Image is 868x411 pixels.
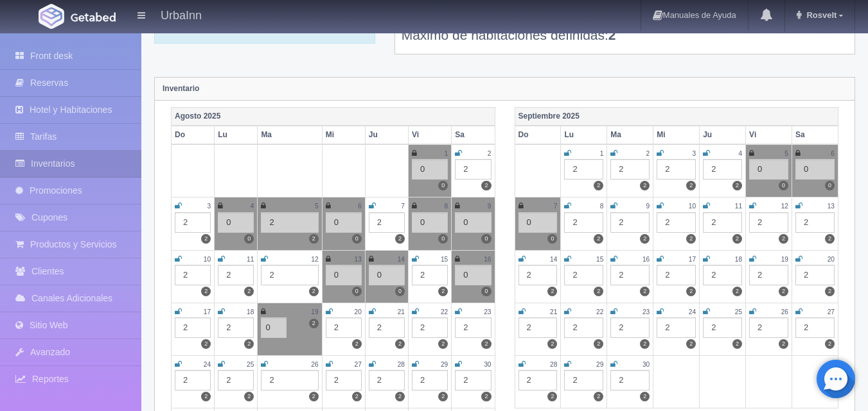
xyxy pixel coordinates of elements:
small: 15 [441,256,448,263]
small: 12 [311,256,318,263]
div: 2 [564,265,603,285]
div: 0 [218,212,254,233]
label: 2 [732,339,742,349]
strong: Inventario [163,84,199,93]
div: 2 [703,159,742,180]
div: 0 [749,159,788,180]
label: 2 [547,392,557,401]
small: 14 [550,256,557,263]
label: 2 [640,287,650,296]
label: 2 [594,339,603,349]
label: 2 [686,181,696,190]
th: Septiembre 2025 [515,107,838,126]
label: 2 [244,287,254,296]
div: 2 [564,370,603,390]
div: 0 [326,265,362,285]
label: 2 [594,392,603,401]
label: 2 [244,339,254,349]
div: 2 [455,370,491,390]
label: 2 [309,319,319,328]
th: Mi [322,126,365,144]
label: 0 [244,234,254,244]
label: 2 [309,234,319,244]
div: 2 [326,370,362,390]
small: 16 [642,256,650,263]
small: 18 [247,308,254,315]
th: Vi [409,126,452,144]
th: Lu [215,126,258,144]
small: 20 [828,256,835,263]
div: 2 [657,159,696,180]
small: 24 [689,308,696,315]
small: 25 [735,308,742,315]
label: 2 [686,234,696,244]
label: 0 [547,234,557,244]
small: 2 [488,150,492,157]
label: 2 [201,339,211,349]
small: 11 [247,256,254,263]
label: 0 [352,234,362,244]
label: 2 [395,392,405,401]
label: 2 [779,287,788,296]
div: 2 [412,317,448,338]
small: 19 [781,256,788,263]
label: 2 [825,287,835,296]
div: 2 [749,265,788,285]
h4: UrbaInn [161,6,202,22]
small: 1 [445,150,448,157]
small: 26 [311,361,318,368]
small: 24 [204,361,211,368]
div: 2 [175,370,211,390]
div: 2 [703,317,742,338]
small: 17 [689,256,696,263]
small: 9 [488,203,492,210]
label: 0 [779,181,788,190]
label: 2 [640,234,650,244]
small: 26 [781,308,788,315]
label: 2 [438,339,448,349]
label: 2 [640,392,650,401]
label: 2 [547,287,557,296]
small: 21 [398,308,405,315]
small: 14 [398,256,405,263]
label: 2 [640,181,650,190]
label: 0 [481,234,491,244]
small: 29 [596,361,603,368]
div: 2 [749,317,788,338]
label: 2 [547,339,557,349]
small: 1 [600,150,604,157]
div: 2 [175,317,211,338]
th: Agosto 2025 [172,107,495,126]
div: 0 [795,159,835,180]
small: 27 [355,361,362,368]
div: 2 [657,265,696,285]
div: 0 [412,159,448,180]
label: 2 [779,234,788,244]
small: 20 [355,308,362,315]
label: 2 [779,339,788,349]
small: 28 [550,361,557,368]
label: 2 [352,339,362,349]
small: 11 [735,203,742,210]
div: 2 [369,370,405,390]
small: 10 [204,256,211,263]
div: 0 [518,212,558,233]
small: 2 [646,150,650,157]
label: 0 [395,287,405,296]
div: 2 [795,317,835,338]
div: 2 [564,159,603,180]
label: 0 [438,181,448,190]
div: 2 [369,212,405,233]
small: 27 [828,308,835,315]
label: 2 [732,287,742,296]
small: 18 [735,256,742,263]
label: 2 [594,287,603,296]
th: Ju [700,126,746,144]
small: 13 [355,256,362,263]
div: 0 [412,212,448,233]
label: 2 [594,181,603,190]
div: 2 [261,265,318,285]
th: Ju [365,126,408,144]
small: 23 [642,308,650,315]
div: 0 [455,212,491,233]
